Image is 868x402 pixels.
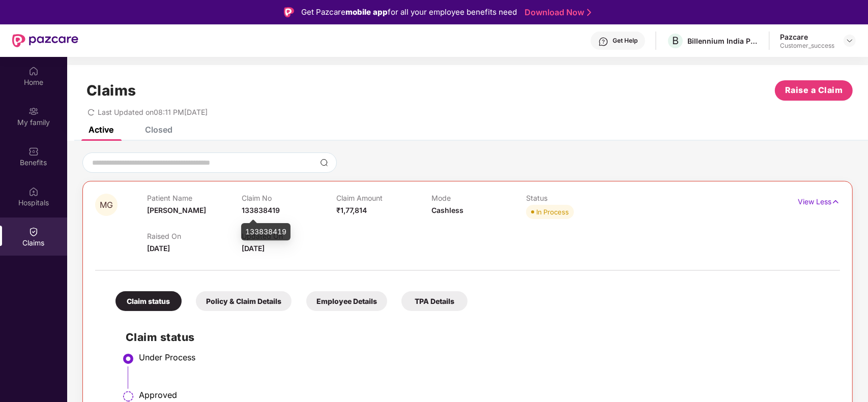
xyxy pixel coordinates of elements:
img: svg+xml;base64,PHN2ZyBpZD0iU2VhcmNoLTMyeDMyIiB4bWxucz0iaHR0cDovL3d3dy53My5vcmcvMjAwMC9zdmciIHdpZH... [320,159,328,167]
span: redo [88,108,95,116]
div: In Process [536,207,569,217]
p: Status [526,194,621,202]
span: B [672,35,679,47]
span: Cashless [431,206,464,214]
div: Get Pazcare for all your employee benefits need [301,6,517,18]
div: Active [89,125,113,135]
h2: Claim status [126,329,830,346]
div: Approved [139,390,830,400]
div: TPA Details [401,291,468,311]
div: Get Help [613,37,638,45]
button: Raise a Claim [775,80,853,101]
span: [DATE] [242,244,265,253]
p: View Less [798,194,840,207]
div: Under Process [139,352,830,362]
img: svg+xml;base64,PHN2ZyBpZD0iSG9tZSIgeG1sbnM9Imh0dHA6Ly93d3cudzMub3JnLzIwMDAvc3ZnIiB3aWR0aD0iMjAiIG... [28,66,39,76]
div: Customer_success [780,42,834,50]
span: Last Updated on 08:11 PM[DATE] [98,108,208,116]
div: Billennium India Private Limited [687,36,759,46]
div: Employee Details [306,291,387,311]
p: Claim Amount [336,194,431,202]
img: svg+xml;base64,PHN2ZyBpZD0iU3RlcC1BY3RpdmUtMzJ4MzIiIHhtbG5zPSJodHRwOi8vd3d3LnczLm9yZy8yMDAwL3N2Zy... [122,353,134,365]
p: Mode [431,194,526,202]
div: Policy & Claim Details [196,291,292,311]
div: 133838419 [241,223,291,240]
img: svg+xml;base64,PHN2ZyBpZD0iQ2xhaW0iIHhtbG5zPSJodHRwOi8vd3d3LnczLm9yZy8yMDAwL3N2ZyIgd2lkdGg9IjIwIi... [28,227,39,237]
div: Closed [145,125,172,135]
img: svg+xml;base64,PHN2ZyBpZD0iSG9zcGl0YWxzIiB4bWxucz0iaHR0cDovL3d3dy53My5vcmcvMjAwMC9zdmciIHdpZHRoPS... [28,187,39,197]
p: Claim No [242,194,336,202]
div: Pazcare [780,32,834,42]
img: Stroke [587,7,591,18]
p: Raised On [147,232,242,240]
img: svg+xml;base64,PHN2ZyBpZD0iSGVscC0zMngzMiIgeG1sbnM9Imh0dHA6Ly93d3cudzMub3JnLzIwMDAvc3ZnIiB3aWR0aD... [598,37,609,47]
img: Logo [284,7,294,17]
p: Patient Name [147,194,242,202]
div: Claim status [115,291,182,311]
span: 133838419 [242,206,280,214]
img: svg+xml;base64,PHN2ZyBpZD0iRHJvcGRvd24tMzJ4MzIiIHhtbG5zPSJodHRwOi8vd3d3LnczLm9yZy8yMDAwL3N2ZyIgd2... [846,37,854,45]
a: Download Now [525,7,588,18]
img: svg+xml;base64,PHN2ZyB4bWxucz0iaHR0cDovL3d3dy53My5vcmcvMjAwMC9zdmciIHdpZHRoPSIxNyIgaGVpZ2h0PSIxNy... [831,196,840,207]
span: [DATE] [147,244,170,253]
img: New Pazcare Logo [12,34,78,47]
span: ₹1,77,814 [336,206,367,214]
span: Raise a Claim [785,84,843,97]
img: svg+xml;base64,PHN2ZyBpZD0iQmVuZWZpdHMiIHhtbG5zPSJodHRwOi8vd3d3LnczLm9yZy8yMDAwL3N2ZyIgd2lkdGg9Ij... [28,146,39,157]
img: svg+xml;base64,PHN2ZyB3aWR0aD0iMjAiIGhlaWdodD0iMjAiIHZpZXdCb3g9IjAgMCAyMCAyMCIgZmlsbD0ibm9uZSIgeG... [28,106,39,116]
strong: mobile app [345,7,388,17]
span: [PERSON_NAME] [147,206,206,214]
span: MG [100,201,113,209]
h1: Claims [86,82,136,99]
